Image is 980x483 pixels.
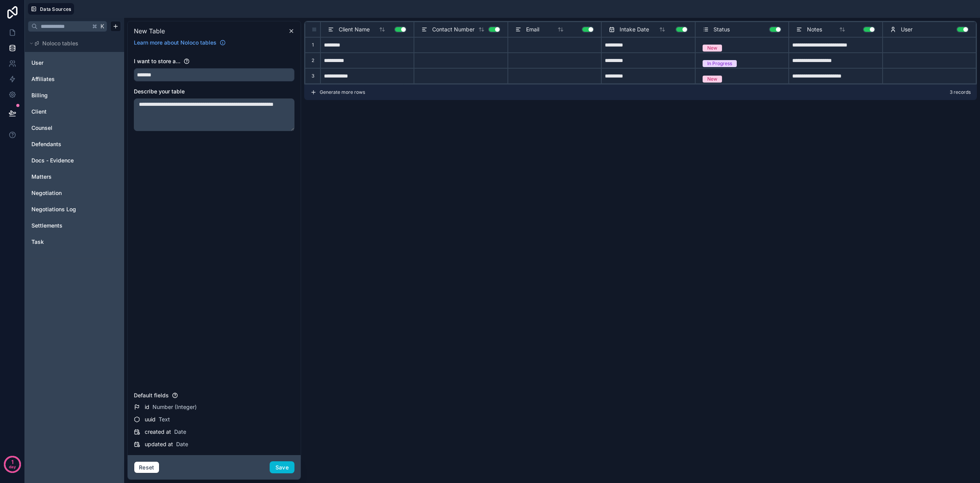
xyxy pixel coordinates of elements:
[28,38,116,49] button: Noloco tables
[31,75,55,83] span: Affiliates
[305,37,320,53] div: 1
[145,403,149,411] span: id
[707,60,732,67] div: In Progress
[31,173,52,181] span: Matters
[31,91,94,99] a: Billing
[134,26,165,36] span: New Table
[31,124,94,132] a: Counsel
[620,26,649,33] span: Intake Date
[28,187,121,199] div: Negotiation
[31,59,94,67] a: User
[320,89,365,95] span: Generate more rows
[31,157,74,164] span: Docs - Evidence
[31,173,94,181] a: Matters
[9,461,16,472] p: day
[432,26,474,33] span: Contact Number
[31,157,94,164] a: Docs - Evidence
[31,189,62,197] span: Negotiation
[152,403,197,411] span: Number (Integer)
[159,416,170,423] span: Text
[28,219,121,232] div: Settlements
[174,428,186,436] span: Date
[28,138,121,150] div: Defendants
[145,428,171,436] span: created at
[31,91,48,99] span: Billing
[134,88,185,95] span: Describe your table
[28,89,121,102] div: Billing
[28,236,121,248] div: Task
[950,89,971,95] span: 3 records
[31,205,94,213] a: Negotiations Log
[31,108,94,116] a: Client
[31,189,94,197] a: Negotiation
[28,122,121,134] div: Counsel
[28,171,121,183] div: Matters
[42,40,78,47] span: Noloco tables
[28,154,121,167] div: Docs - Evidence
[28,73,121,85] div: Affiliates
[807,26,822,33] span: Notes
[31,238,44,246] span: Task
[145,440,173,448] span: updated at
[31,140,61,148] span: Defendants
[713,26,730,33] span: Status
[31,222,62,229] span: Settlements
[134,58,180,64] span: I want to store a...
[31,238,94,246] a: Task
[31,108,47,116] span: Client
[134,39,216,47] span: Learn more about Noloco tables
[305,53,320,68] div: 2
[339,26,370,33] span: Client Name
[31,124,52,132] span: Counsel
[270,461,294,474] button: Save
[707,76,717,83] div: New
[31,75,94,83] a: Affiliates
[310,85,365,100] button: Generate more rows
[100,24,105,29] span: K
[31,140,94,148] a: Defendants
[901,26,912,33] span: User
[305,68,320,84] div: 3
[176,440,188,448] span: Date
[28,57,121,69] div: User
[28,105,121,118] div: Client
[31,222,94,229] a: Settlements
[40,6,71,12] span: Data Sources
[11,458,14,466] p: 1
[145,416,156,423] span: uuid
[134,392,169,398] span: Default fields
[526,26,539,33] span: Email
[134,461,159,474] button: Reset
[28,203,121,216] div: Negotiations Log
[31,205,76,213] span: Negotiations Log
[131,39,229,47] a: Learn more about Noloco tables
[28,3,74,15] button: Data Sources
[707,45,717,52] div: New
[31,59,43,67] span: User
